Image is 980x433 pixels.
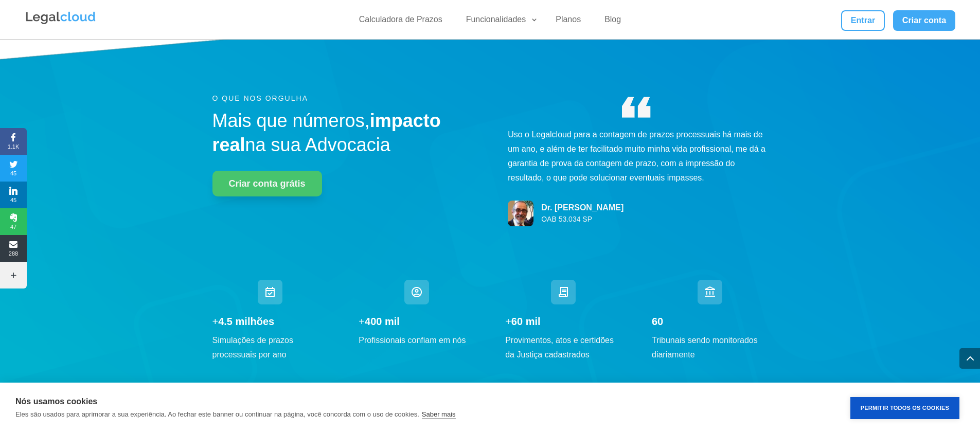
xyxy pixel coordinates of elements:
p: O QUE NOS ORGULHA [212,93,475,104]
a: Logo da Legalcloud [25,19,97,27]
a: Planos [549,14,587,29]
img: Legalcloud Logo [25,10,97,26]
span: Provimentos, atos e certidões da Justiça cadastrados [505,336,614,359]
button: Permitir Todos os Cookies [850,397,959,419]
p: Eles são usados para aprimorar a sua experiência. Ao fechar este banner ou continuar na página, v... [15,410,419,418]
img: Ícone tribunais [698,280,722,304]
img: iconSimulacoesPrazo (2) [258,280,282,304]
strong: mil [385,316,400,327]
a: Saber mais [422,410,456,419]
p: Simulações de prazos processuais por ano [212,333,328,362]
img: Aspas [618,93,654,122]
strong: 60 [652,316,663,327]
h3: + [359,315,474,333]
a: Blog [598,14,627,29]
h3: Mais que números, na sua Advocacia [212,109,475,163]
h3: + [212,315,328,333]
a: Entrar [841,10,884,31]
strong: 60 [511,316,523,327]
h3: + [505,315,621,333]
strong: 400 [365,316,382,327]
span: Dr. [PERSON_NAME] [541,203,623,212]
p: Uso o Legalcloud para a contagem de prazos processuais há mais de um ano, e além de ter facilitad... [508,128,768,185]
p: OAB 53.034 SP [541,213,768,225]
a: Criar conta [893,10,956,31]
p: Tribunais sendo monitorados diariamente [652,333,768,362]
p: Profissionais confiam em nós [359,333,474,348]
strong: impacto real [212,110,441,155]
img: Dr. Jáder Macedo Júnior [508,201,533,226]
a: Criar conta grátis [212,171,322,197]
a: Funcionalidades [460,14,539,29]
a: Calculadora de Prazos [353,14,449,29]
strong: 4.5 milhões [218,316,274,327]
strong: mil [526,316,541,327]
img: Ícone profissionais [404,280,429,304]
img: Ícone provimentos [551,280,576,304]
strong: Nós usamos cookies [15,397,97,406]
